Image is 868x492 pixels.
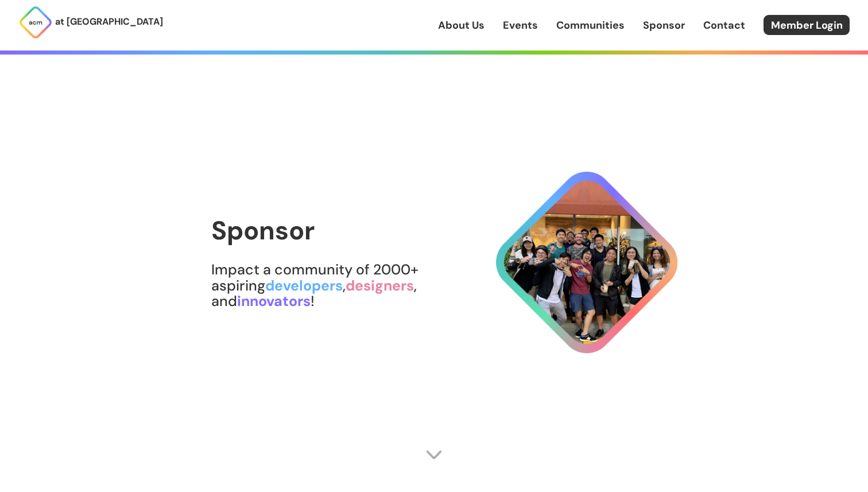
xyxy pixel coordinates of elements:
[643,18,685,33] a: Sponsor
[556,18,625,33] a: Communities
[265,276,343,295] span: developers
[211,216,485,245] h1: Sponsor
[237,292,311,311] span: innovators
[211,262,485,309] h2: Impact a community of 2000+ aspiring , , and !
[438,18,485,33] a: About Us
[503,18,538,33] a: Events
[703,18,745,33] a: Contact
[346,276,414,295] span: designers
[764,15,850,35] a: Member Login
[18,5,163,40] a: at [GEOGRAPHIC_DATA]
[55,14,163,29] p: at [GEOGRAPHIC_DATA]
[485,161,689,365] img: Sponsor Logo
[18,5,53,40] img: ACM Logo
[425,446,443,463] img: Scroll Arrow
